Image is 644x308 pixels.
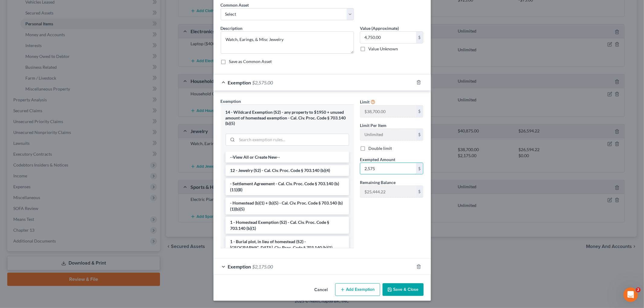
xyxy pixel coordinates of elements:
li: 1 - Homestead Exemption (S2) - Cal. Civ. Proc. Code § 703.140 (b)(1) [226,217,349,234]
button: Add Exemption [335,283,380,296]
span: Exempted Amount [360,157,395,162]
span: Exemption [228,80,251,85]
span: Exemption [221,99,241,104]
div: $ [416,163,423,174]
input: 0.00 [360,163,416,174]
input: Search exemption rules... [237,134,349,145]
label: Value Unknown [368,46,398,52]
li: 1 - Burial plot, in lieu of homestead (S2) - [GEOGRAPHIC_DATA]. Civ. Proc. Code § 703.140 (b)(1) [226,236,349,253]
input: -- [360,186,416,197]
span: Exemption [228,264,251,269]
div: $ [416,106,423,117]
li: - Settlement Agreement - Cal. Civ. Proc. Code § 703.140 (b)(11)(B) [226,178,349,195]
div: $ [416,129,423,140]
span: Description [221,26,243,31]
button: Cancel [310,284,333,296]
label: Remaining Balance [360,179,396,186]
span: 2 [636,287,641,292]
input: -- [360,129,416,140]
li: --View All or Create New-- [226,152,349,163]
label: Save as Common Asset [229,59,272,65]
span: $2,175.00 [252,264,273,269]
li: 12 - Jewelry (S2) - Cal. Civ. Proc. Code § 703.140 (b)(4) [226,165,349,176]
input: -- [360,106,416,117]
label: Value (Approximate) [360,25,399,31]
div: $ [416,32,423,43]
button: Save & Close [383,283,424,296]
label: Double limit [368,145,392,151]
label: Common Asset [221,2,249,8]
span: Limit [360,99,370,104]
input: 0.00 [360,32,416,43]
div: 14 - Wildcard Exemption (S2) - any property to $1950 + unused amount of homestead exemption - Cal... [226,110,349,126]
span: $2,575.00 [252,80,273,85]
iframe: Intercom live chat [623,287,638,302]
li: - Homestead (b)(1) + (b)(5) - Cal. Civ. Proc. Code § 703.140 (b)(1)(b)(5) [226,198,349,214]
label: Limit Per Item [360,122,386,129]
div: $ [416,186,423,197]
